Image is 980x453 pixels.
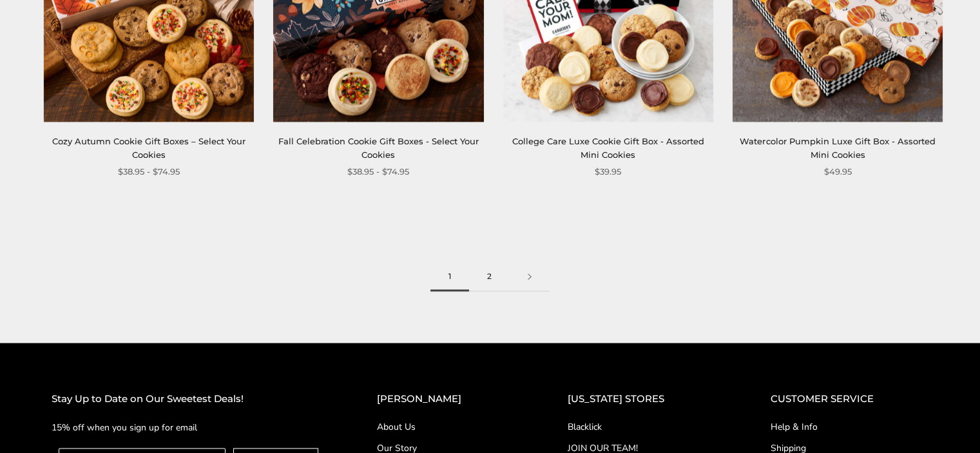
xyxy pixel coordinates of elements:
a: Watercolor Pumpkin Luxe Gift Box - Assorted Mini Cookies [740,136,935,160]
span: $39.95 [595,165,621,178]
iframe: Sign Up via Text for Offers [10,404,133,443]
span: $38.95 - $74.95 [347,165,409,178]
span: $49.95 [823,165,851,178]
p: 15% off when you sign up for email [52,420,325,435]
span: $38.95 - $74.95 [118,165,180,178]
a: Fall Celebration Cookie Gift Boxes - Select Your Cookies [278,136,479,160]
a: Next page [510,262,550,291]
h2: CUSTOMER SERVICE [771,391,928,407]
span: 1 [430,262,469,291]
a: Blacklick [568,420,719,434]
a: Cozy Autumn Cookie Gift Boxes – Select Your Cookies [52,136,245,160]
a: 2 [469,262,510,291]
h2: Stay Up to Date on Our Sweetest Deals! [52,391,325,407]
h2: [PERSON_NAME] [377,391,516,407]
a: Help & Info [771,420,928,434]
a: About Us [377,420,516,434]
h2: [US_STATE] STORES [568,391,719,407]
a: College Care Luxe Cookie Gift Box - Assorted Mini Cookies [512,136,704,160]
